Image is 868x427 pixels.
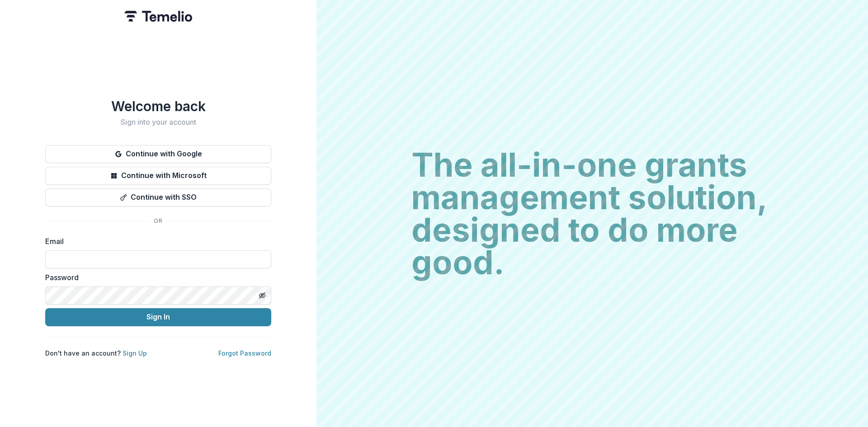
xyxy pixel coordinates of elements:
button: Continue with SSO [45,188,271,206]
label: Email [45,236,266,247]
label: Password [45,272,266,283]
h1: Welcome back [45,98,271,114]
img: Temelio [124,11,192,22]
a: Sign Up [123,349,147,357]
button: Sign In [45,308,271,326]
button: Continue with Microsoft [45,167,271,185]
button: Toggle password visibility [255,288,269,303]
button: Continue with Google [45,145,271,163]
a: Forgot Password [218,349,271,357]
h2: Sign into your account [45,118,271,127]
p: Don't have an account? [45,348,147,358]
